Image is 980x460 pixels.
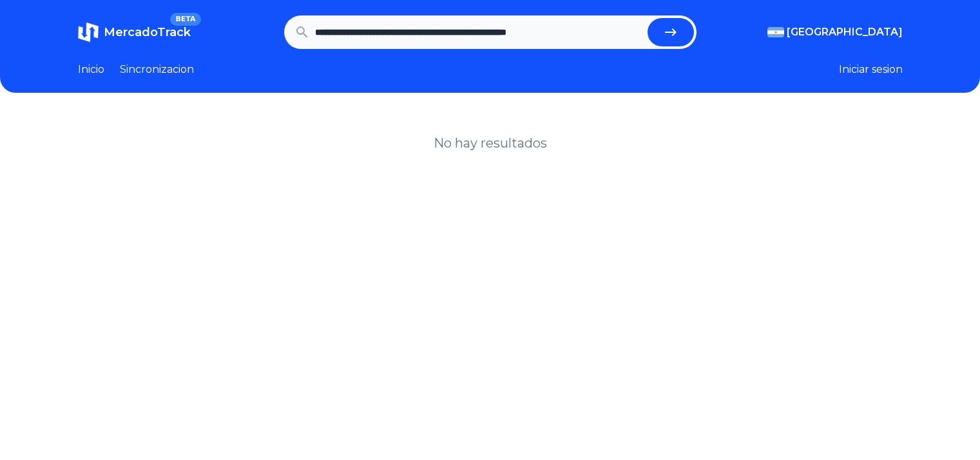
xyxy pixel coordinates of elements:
[170,13,200,26] span: BETA
[787,24,903,40] span: [GEOGRAPHIC_DATA]
[767,24,903,40] button: [GEOGRAPHIC_DATA]
[767,27,784,37] img: Argentina
[104,25,191,39] span: MercadoTrack
[78,22,99,43] img: MercadoTrack
[120,62,194,77] a: Sincronizacion
[434,134,547,152] h1: No hay resultados
[78,62,104,77] a: Inicio
[839,62,903,77] button: Iniciar sesion
[78,22,191,43] a: MercadoTrackBETA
